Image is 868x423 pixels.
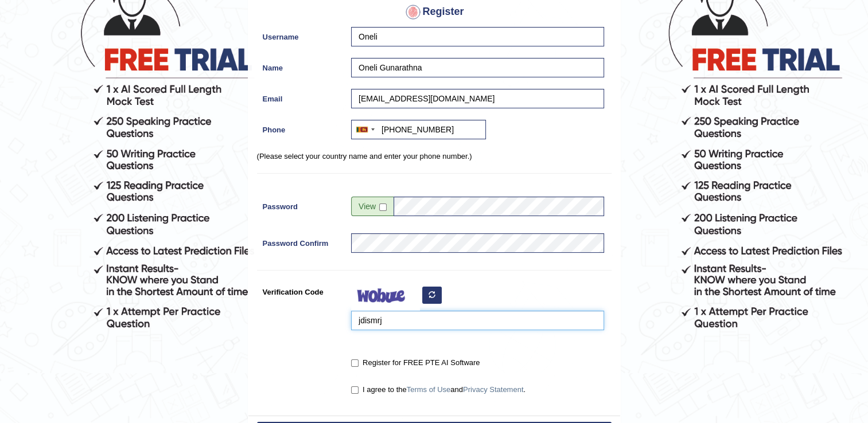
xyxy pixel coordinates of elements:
[352,120,378,139] div: Sri Lanka (ශ්‍රී ලංකාව): +94
[351,384,526,395] label: I agree to the and .
[257,3,612,21] h4: Register
[351,386,359,394] input: I agree to theTerms of UseandPrivacy Statement.
[257,233,346,249] label: Password Confirm
[257,151,612,162] p: (Please select your country name and enter your phone number.)
[379,203,387,211] input: Show/Hide Password
[257,197,346,212] label: Password
[257,282,346,297] label: Verification Code
[463,385,524,394] a: Privacy Statement
[257,58,346,73] label: Name
[351,359,359,367] input: Register for FREE PTE AI Software
[407,385,451,394] a: Terms of Use
[351,357,480,369] label: Register for FREE PTE AI Software
[351,120,486,139] input: +94 71 234 5678
[257,120,346,135] label: Phone
[257,89,346,104] label: Email
[257,27,346,42] label: Username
